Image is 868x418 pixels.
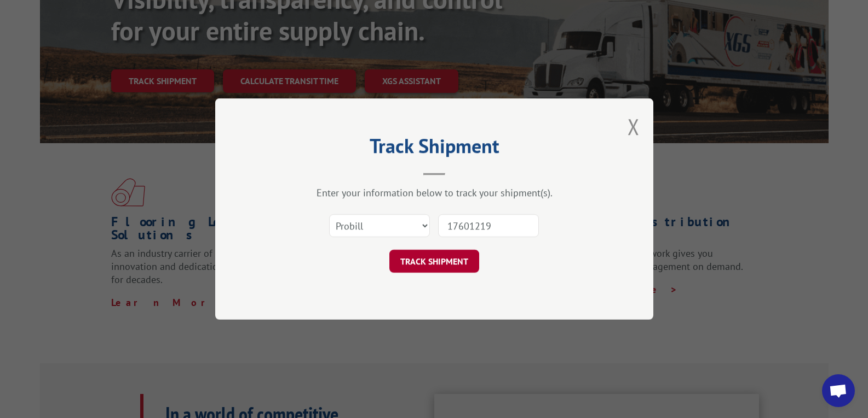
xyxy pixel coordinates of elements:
button: TRACK SHIPMENT [389,250,479,273]
button: Close modal [628,112,640,141]
div: Open chat [822,374,855,407]
div: Enter your information below to track your shipment(s). [270,186,599,199]
h2: Track Shipment [270,138,599,159]
input: Number(s) [438,214,539,237]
